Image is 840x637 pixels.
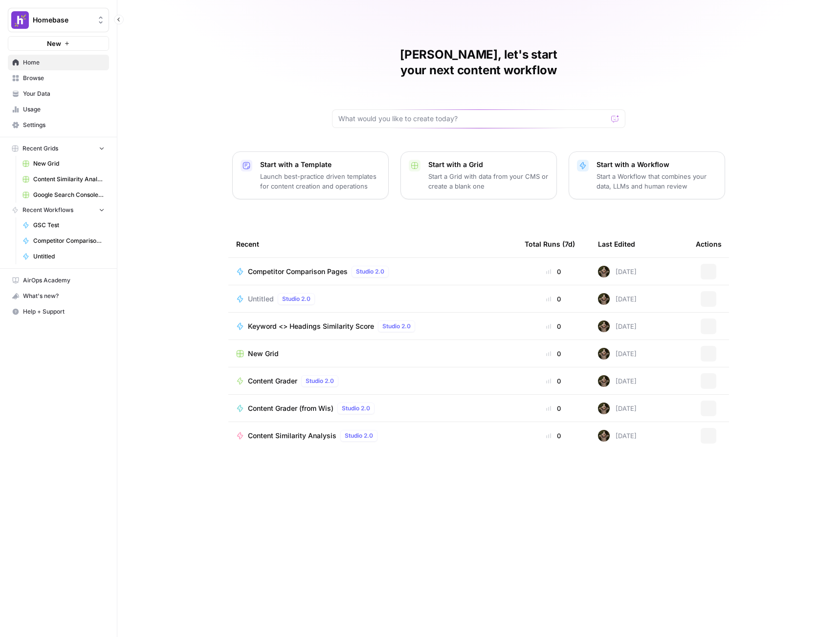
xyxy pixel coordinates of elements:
[236,266,509,277] a: Competitor Comparison PagesStudio 2.0
[598,320,610,332] img: j5qt8lcsiau9erp1gk2bomzmpq8t
[23,276,105,285] span: AirOps Academy
[23,89,105,98] span: Your Data
[18,156,109,171] a: New Grid
[8,117,109,133] a: Settings
[597,171,717,191] p: Start a Workflow that combines your data, LLMs and human review
[260,171,380,191] p: Launch best-practice driven templates for content creation and operations
[569,151,725,199] button: Start with a WorkflowStart a Workflow that combines your data, LLMs and human review
[8,203,109,217] button: Recent Workflows
[382,322,411,331] span: Studio 2.0
[236,403,509,414] a: Content Grader (from Wis)Studio 2.0
[248,267,348,276] span: Competitor Comparison Pages
[8,141,109,156] button: Recent Grids
[248,376,297,386] span: Content Grader
[33,159,105,168] span: New Grid
[236,375,509,387] a: Content GraderStudio 2.0
[696,231,722,257] div: Actions
[525,376,582,386] div: 0
[598,403,610,414] img: j5qt8lcsiau9erp1gk2bomzmpq8t
[33,175,105,184] span: Content Similarity Analysis Grid
[306,377,334,385] span: Studio 2.0
[525,431,582,441] div: 0
[598,403,637,414] div: [DATE]
[33,15,92,25] span: Homebase
[8,273,109,288] a: AirOps Academy
[18,249,109,264] a: Untitled
[236,349,509,359] a: New Grid
[18,187,109,203] a: Google Search Console - [URL][DOMAIN_NAME]
[332,47,625,78] h1: [PERSON_NAME], let's start your next content workflow
[8,55,109,70] a: Home
[525,267,582,276] div: 0
[23,121,105,129] span: Settings
[33,252,105,261] span: Untitled
[428,171,549,191] p: Start a Grid with data from your CMS or create a blank one
[8,86,109,102] a: Your Data
[598,375,637,387] div: [DATE]
[248,294,274,304] span: Untitled
[598,348,637,360] div: [DATE]
[598,293,610,305] img: j5qt8lcsiau9erp1gk2bomzmpq8t
[248,403,333,413] span: Content Grader (from Wis)
[8,70,109,86] a: Browse
[8,304,109,319] button: Help + Support
[598,430,610,442] img: j5qt8lcsiau9erp1gk2bomzmpq8t
[8,289,109,303] div: What's new?
[525,321,582,331] div: 0
[338,114,607,124] input: What would you like to create today?
[598,375,610,387] img: j5qt8lcsiau9erp1gk2bomzmpq8t
[248,431,336,441] span: Content Similarity Analysis
[525,403,582,413] div: 0
[525,231,575,257] div: Total Runs (7d)
[33,191,105,199] span: Google Search Console - [URL][DOMAIN_NAME]
[598,430,637,442] div: [DATE]
[248,321,374,331] span: Keyword <> Headings Similarity Score
[236,430,509,442] a: Content Similarity AnalysisStudio 2.0
[8,102,109,117] a: Usage
[8,288,109,304] button: What's new?
[597,160,717,170] p: Start with a Workflow
[248,349,279,359] span: New Grid
[342,404,370,413] span: Studio 2.0
[428,160,549,170] p: Start with a Grid
[345,431,373,440] span: Studio 2.0
[47,39,61,48] span: New
[8,8,109,32] button: Workspace: Homebase
[236,320,509,332] a: Keyword <> Headings Similarity ScoreStudio 2.0
[236,231,509,257] div: Recent
[23,74,105,83] span: Browse
[23,307,105,316] span: Help + Support
[236,293,509,305] a: UntitledStudio 2.0
[356,267,384,276] span: Studio 2.0
[525,294,582,304] div: 0
[18,217,109,233] a: GSC Test
[598,293,637,305] div: [DATE]
[18,171,109,187] a: Content Similarity Analysis Grid
[598,266,637,277] div: [DATE]
[598,320,637,332] div: [DATE]
[33,221,105,230] span: GSC Test
[33,236,105,245] span: Competitor Comparison Pages
[598,348,610,360] img: j5qt8lcsiau9erp1gk2bomzmpq8t
[260,160,380,170] p: Start with a Template
[525,349,582,359] div: 0
[598,266,610,277] img: j5qt8lcsiau9erp1gk2bomzmpq8t
[23,105,105,114] span: Usage
[400,151,557,199] button: Start with a GridStart a Grid with data from your CMS or create a blank one
[282,295,310,303] span: Studio 2.0
[23,58,105,67] span: Home
[22,144,58,153] span: Recent Grids
[11,11,29,29] img: Homebase Logo
[232,151,389,199] button: Start with a TemplateLaunch best-practice driven templates for content creation and operations
[18,233,109,249] a: Competitor Comparison Pages
[8,36,109,51] button: New
[22,206,73,214] span: Recent Workflows
[598,231,635,257] div: Last Edited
